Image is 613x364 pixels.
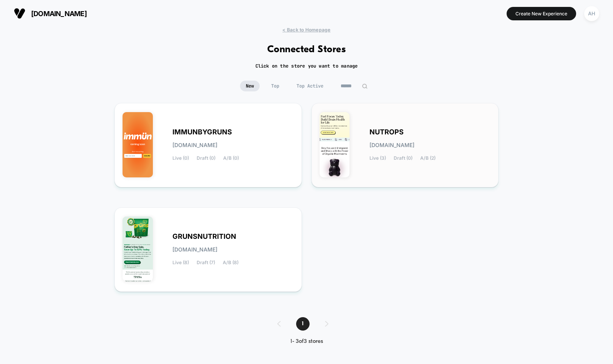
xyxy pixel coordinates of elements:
span: < Back to Homepage [282,27,330,33]
span: [DOMAIN_NAME] [172,142,217,148]
span: A/B (8) [223,260,239,265]
button: AH [582,6,601,22]
span: New [240,81,260,91]
img: NUTROPS [320,112,350,177]
div: 1 - 3 of 3 stores [270,338,344,345]
span: Top Active [291,81,329,91]
img: edit [362,83,368,89]
img: Visually logo [14,8,25,19]
span: A/B (0) [223,156,239,161]
h2: Click on the store you want to manage [255,63,358,69]
span: IMMUNBYGRUNS [172,129,232,135]
span: Top [265,81,285,91]
span: Live (8) [172,260,189,265]
span: [DOMAIN_NAME] [172,247,217,252]
img: IMMUNBYGRUNS [123,112,153,177]
span: Live (0) [172,156,189,161]
button: [DOMAIN_NAME] [12,7,89,20]
h1: Connected Stores [267,44,346,55]
span: GRUNSNUTRITION [172,234,236,239]
span: [DOMAIN_NAME] [369,142,414,148]
span: [DOMAIN_NAME] [31,10,87,18]
span: Draft (7) [197,260,215,265]
div: AH [584,6,599,21]
span: Draft (0) [197,156,215,161]
img: GRUNSNUTRITION [123,217,153,282]
span: Live (3) [369,156,386,161]
button: Create New Experience [507,7,576,20]
span: A/B (2) [420,156,436,161]
span: 1 [296,317,310,331]
span: Draft (0) [394,156,413,161]
span: NUTROPS [369,129,404,135]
